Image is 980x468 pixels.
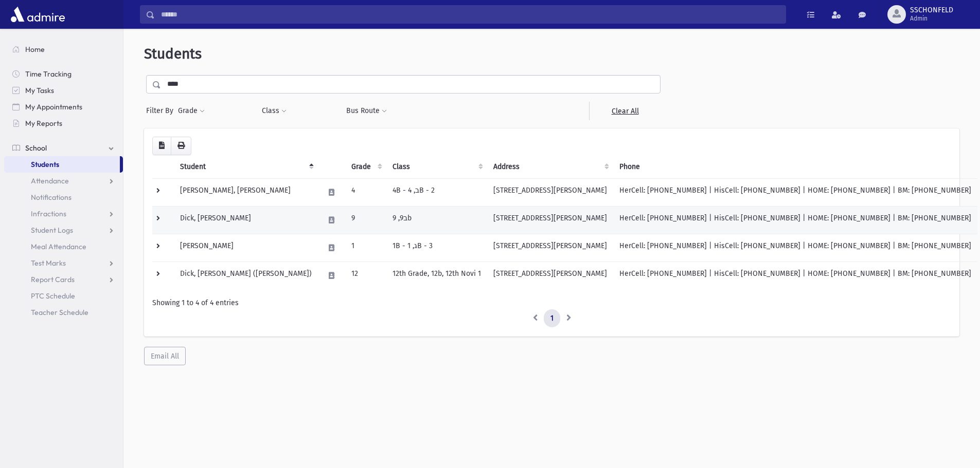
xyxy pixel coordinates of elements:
[4,140,123,156] a: School
[174,155,318,179] th: Student: activate to sort column descending
[31,275,75,284] span: Report Cards
[25,45,45,54] span: Home
[910,6,953,14] span: SSCHONFELD
[31,209,66,218] span: Infractions
[152,137,171,155] button: CSV
[345,178,386,206] td: 4
[487,261,613,289] td: [STREET_ADDRESS][PERSON_NAME]
[25,86,54,95] span: My Tasks
[174,234,318,261] td: [PERSON_NAME]
[174,206,318,234] td: Dick, [PERSON_NAME]
[152,297,951,308] div: Showing 1 to 4 of 4 entries
[31,176,69,185] span: Attendance
[345,206,386,234] td: 9
[31,226,73,235] span: Student Logs
[146,105,177,116] span: Filter By
[8,4,67,25] img: AdmirePro
[4,189,123,205] a: Notifications
[613,206,977,234] td: HerCell: [PHONE_NUMBER] | HisCell: [PHONE_NUMBER] | HOME: [PHONE_NUMBER] | BM: [PHONE_NUMBER]
[613,261,977,289] td: HerCell: [PHONE_NUMBER] | HisCell: [PHONE_NUMBER] | HOME: [PHONE_NUMBER] | BM: [PHONE_NUMBER]
[4,288,123,304] a: PTC Schedule
[4,205,123,222] a: Infractions
[25,119,62,128] span: My Reports
[4,66,123,82] a: Time Tracking
[386,178,487,206] td: 4B - ב, 4B - 2
[4,271,123,288] a: Report Cards
[144,45,202,62] span: Students
[171,137,191,155] button: Print
[346,102,387,120] button: Bus Route
[386,155,487,179] th: Class: activate to sort column ascending
[25,143,47,153] span: School
[4,99,123,115] a: My Appointments
[31,160,59,169] span: Students
[177,102,205,120] button: Grade
[261,102,287,120] button: Class
[31,258,66,268] span: Test Marks
[613,234,977,261] td: HerCell: [PHONE_NUMBER] | HisCell: [PHONE_NUMBER] | HOME: [PHONE_NUMBER] | BM: [PHONE_NUMBER]
[4,115,123,132] a: My Reports
[31,242,86,251] span: Meal Attendance
[4,173,123,189] a: Attendance
[4,41,123,58] a: Home
[910,14,953,23] span: Admin
[589,102,661,120] a: Clear All
[345,155,386,179] th: Grade: activate to sort column ascending
[613,178,977,206] td: HerCell: [PHONE_NUMBER] | HisCell: [PHONE_NUMBER] | HOME: [PHONE_NUMBER] | BM: [PHONE_NUMBER]
[174,178,318,206] td: [PERSON_NAME], [PERSON_NAME]
[345,234,386,261] td: 1
[4,238,123,255] a: Meal Attendance
[487,178,613,206] td: [STREET_ADDRESS][PERSON_NAME]
[4,82,123,99] a: My Tasks
[174,261,318,289] td: Dick, [PERSON_NAME] ([PERSON_NAME])
[386,206,487,234] td: ב9, 9b
[31,193,72,202] span: Notifications
[487,155,613,179] th: Address: activate to sort column ascending
[345,261,386,289] td: 12
[25,102,82,111] span: My Appointments
[155,5,786,24] input: Search
[144,347,186,365] button: Email All
[4,222,123,238] a: Student Logs
[386,234,487,261] td: 1B - ג, 1B - 3
[487,234,613,261] td: [STREET_ADDRESS][PERSON_NAME]
[4,255,123,271] a: Test Marks
[31,291,75,301] span: PTC Schedule
[4,156,120,173] a: Students
[25,69,72,79] span: Time Tracking
[4,304,123,321] a: Teacher Schedule
[487,206,613,234] td: [STREET_ADDRESS][PERSON_NAME]
[544,309,560,328] a: 1
[386,261,487,289] td: 12th Grade, 12b, 12th Novi 1
[613,155,977,179] th: Phone
[31,308,88,317] span: Teacher Schedule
